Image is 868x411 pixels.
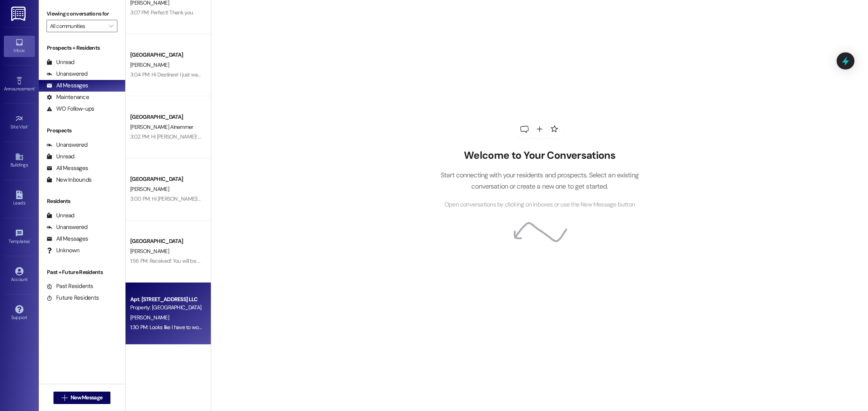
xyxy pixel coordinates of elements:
div: Unread [46,58,74,66]
div: Future Residents [46,294,99,302]
span: • [28,123,29,128]
span: [PERSON_NAME] Alnemmer [130,123,193,130]
div: Prospects + Residents [39,44,125,52]
div: [GEOGRAPHIC_DATA] [130,175,202,183]
a: Site Visit • [4,112,35,133]
span: [PERSON_NAME] [130,248,169,255]
span: New Message [71,394,102,402]
div: Residents [39,197,125,205]
div: [GEOGRAPHIC_DATA] [130,113,202,121]
a: Templates • [4,227,35,248]
div: Prospects [39,127,125,135]
span: [PERSON_NAME] [130,186,169,192]
div: Unanswered [46,223,88,231]
div: 1:30 PM: Looks like I have to work a lil late. If I miss you can u please put my new mail box key... [130,324,686,331]
div: 3:00 PM: Hi [PERSON_NAME]! I just wanted to reach out and thank you for coming by our community l... [130,195,685,202]
div: Past Residents [46,282,93,290]
div: 3:04 PM: Hi Destinee! I just wanted to reach out and thank you for coming by our community last w... [130,71,800,78]
a: Leads [4,188,35,209]
div: Property: [GEOGRAPHIC_DATA] [130,303,202,312]
div: Past + Future Residents [39,268,125,276]
div: 1:56 PM: Received! You will be able to give that information once you're here, we give you certai... [130,257,530,264]
span: • [34,85,36,90]
div: Unread [46,153,74,161]
div: Apt. [STREET_ADDRESS] LLC [130,295,202,303]
div: Maintenance [46,93,89,101]
a: Account [4,265,35,286]
button: New Message [53,392,111,404]
div: Unanswered [46,141,88,149]
div: New Inbounds [46,176,91,184]
div: WO Follow-ups [46,105,94,113]
a: Inbox [4,36,35,57]
div: All Messages [46,235,88,243]
input: All communities [50,20,105,32]
p: Start connecting with your residents and prospects. Select an existing conversation or create a n... [429,170,650,192]
div: Unanswered [46,70,88,78]
div: 3:02 PM: Hi [PERSON_NAME]! I just wanted to reach out and thank you for coming by our community l... [130,133,818,140]
i:  [109,23,113,29]
a: Support [4,303,35,324]
div: [GEOGRAPHIC_DATA] [130,51,202,59]
img: ResiDesk Logo [11,7,27,21]
div: All Messages [46,82,88,90]
span: [PERSON_NAME] [130,314,169,321]
a: Buildings [4,150,35,171]
span: Open conversations by clicking on inboxes or use the New Message button [444,200,635,210]
span: • [30,238,31,243]
h2: Welcome to Your Conversations [429,149,650,162]
i:  [62,395,67,401]
div: [GEOGRAPHIC_DATA] [130,237,202,245]
div: Unknown [46,246,79,255]
span: [PERSON_NAME] [130,61,169,68]
div: 3:07 PM: Perfect! Thank you. [130,9,193,16]
div: Unread [46,212,74,220]
div: All Messages [46,164,88,172]
label: Viewing conversations for [46,8,117,20]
